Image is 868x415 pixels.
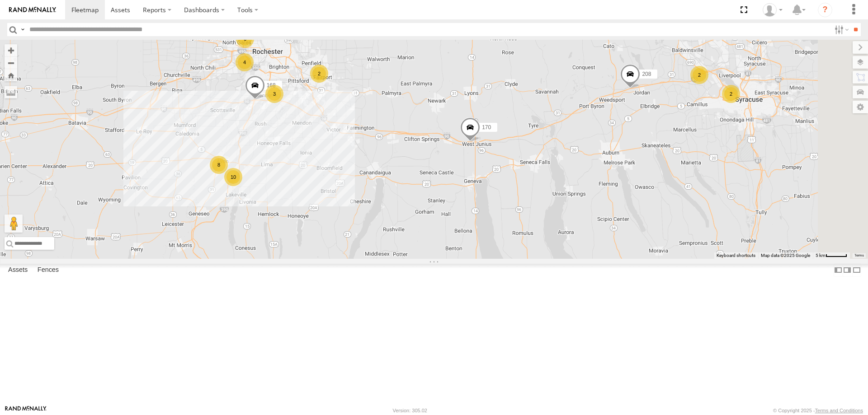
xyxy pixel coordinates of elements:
a: Terms and Conditions [815,408,863,413]
button: Zoom Home [5,69,17,81]
label: Hide Summary Table [852,264,861,277]
label: Fences [33,264,63,276]
span: 208 [642,71,651,77]
div: 10 [224,168,242,186]
div: 3 [265,85,283,103]
i: ? [818,3,832,17]
div: 6 [236,30,254,48]
a: Terms [854,254,864,257]
div: 2 [722,85,740,103]
span: 168 [267,82,276,89]
label: Dock Summary Table to the Left [834,264,843,277]
button: Zoom out [5,56,17,69]
button: Map Scale: 5 km per 44 pixels [813,252,850,259]
div: 2 [310,65,328,83]
a: Visit our Website [5,406,47,415]
div: Version: 305.02 [393,408,427,413]
label: Map Settings [853,101,868,113]
label: Search Filter Options [831,23,850,36]
button: Keyboard shortcuts [717,252,755,259]
span: Map data ©2025 Google [761,253,810,258]
div: 2 [690,66,708,84]
label: Dock Summary Table to the Right [843,264,852,277]
span: 5 km [816,253,826,258]
label: Search Query [19,23,26,36]
div: David Steen [759,3,786,17]
button: Drag Pegman onto the map to open Street View [5,214,23,233]
label: Measure [5,86,17,98]
span: 170 [482,124,491,131]
label: Assets [4,264,32,276]
img: rand-logo.svg [9,7,56,13]
div: © Copyright 2025 - [773,408,863,413]
div: 4 [236,53,254,71]
div: 8 [210,156,228,174]
button: Zoom in [5,44,17,56]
